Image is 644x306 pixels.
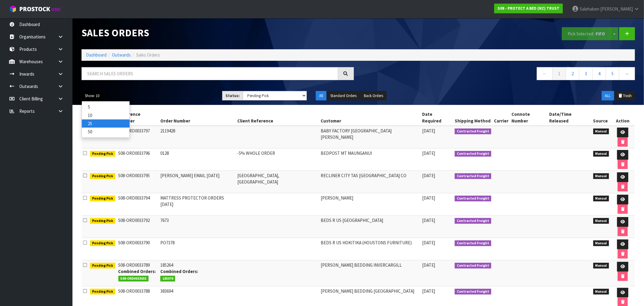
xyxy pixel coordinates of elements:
td: BEDS R US HOKITIKA (HOUSTONS FURNITURE) [319,238,421,260]
input: Search sales orders [82,67,338,80]
span: Contracted Freight [455,173,491,179]
th: Customer [319,109,421,126]
th: Carrier [493,109,510,126]
small: WMS [51,7,61,12]
strong: S08 - PROTECT A BED (NZ) TRUST [498,6,559,11]
span: Pending Pick [90,263,115,269]
a: 10 [82,111,130,119]
span: Contracted Freight [455,218,491,224]
td: 2119428 [159,126,236,148]
button: Trash [615,91,635,101]
td: PO7378 [159,238,236,260]
td: -5% WHOLE ORDER [236,148,319,171]
span: Salehaben [580,6,599,12]
span: Manual [593,263,609,269]
span: [DATE] [422,240,435,246]
button: Back Orders [360,91,386,101]
th: Shipping Method [453,109,493,126]
a: Dashboard [86,52,107,58]
td: BEDS R US [GEOGRAPHIC_DATA] [319,216,421,238]
td: 185264 [159,260,236,286]
span: Manual [593,151,609,157]
th: Client Reference [236,109,319,126]
td: BABY FACTORY [GEOGRAPHIC_DATA][PERSON_NAME] [319,126,421,148]
span: Pending Pick [90,196,115,202]
span: Contracted Freight [455,151,491,157]
span: [DATE] [422,128,435,134]
span: Manual [593,218,609,224]
td: 0128 [159,148,236,171]
span: Pending Pick [90,289,115,295]
th: Source [592,109,611,126]
span: [DATE] [422,195,435,201]
td: S08-ORD0033792 [117,216,159,238]
span: Sales Orders [136,52,160,58]
a: → [619,67,635,80]
td: S08-ORD0033789 [117,260,159,286]
span: Manual [593,196,609,202]
th: Reference Number [117,109,159,126]
span: Contracted Freight [455,196,491,202]
span: Manual [593,289,609,295]
button: All [316,91,326,101]
a: 50 [82,128,130,136]
span: S08-ORD0033655 [118,276,149,282]
a: 1 [553,67,566,80]
span: Pending Pick [90,173,115,179]
a: Outwards [112,52,131,58]
td: BEDPOST MT MAUNGANUI [319,148,421,171]
a: 4 [592,67,606,80]
button: Show: 10 [82,91,103,101]
span: Pending Pick [90,151,115,157]
td: S08-ORD0033790 [117,238,159,260]
strong: Combined Orders: [118,269,156,274]
h1: Sales Orders [82,27,354,38]
a: S08 - PROTECT A BED (NZ) TRUST [494,4,563,13]
span: [PERSON_NAME] [600,6,633,12]
th: Order Number [159,109,236,126]
td: S08-ORD0033794 [117,193,159,216]
span: ProStock [19,5,50,13]
span: Pending Pick [90,218,115,224]
span: Contracted Freight [455,289,491,295]
nav: Page navigation [363,67,635,82]
td: [PERSON_NAME] [319,193,421,216]
span: Contracted Freight [455,263,491,269]
a: ← [537,67,553,80]
span: [DATE] [422,217,435,223]
button: Pick Selected -FIFO [562,27,611,40]
th: Date Required [421,109,453,126]
span: Contracted Freight [455,129,491,135]
td: S08-ORD0033797 [117,126,159,148]
strong: Status: [226,93,240,98]
td: [PERSON_NAME] EMAIL [DATE] [159,171,236,193]
span: Manual [593,129,609,135]
span: [DATE] [422,150,435,156]
span: Manual [593,240,609,246]
th: Action [610,109,635,126]
td: [PERSON_NAME] BEDDING INVERCARGILL [319,260,421,286]
span: 185070 [160,276,175,282]
strong: FIFO [596,31,605,37]
span: [DATE] [422,173,435,178]
button: Standard Orders [327,91,360,101]
a: 3 [579,67,593,80]
span: [DATE] [422,262,435,268]
img: cube-alt.png [9,5,17,13]
td: [GEOGRAPHIC_DATA], [GEOGRAPHIC_DATA] [236,171,319,193]
a: 25 [82,119,130,128]
button: ALL [602,91,614,101]
a: 5 [606,67,619,80]
a: 5 [82,103,130,111]
td: S08-ORD0033796 [117,148,159,171]
td: MATTRESS PROTECTOR ORDERS [DATE] [159,193,236,216]
a: 2 [566,67,579,80]
span: Contracted Freight [455,240,491,246]
th: Date/Time Released [548,109,592,126]
td: 7673 [159,216,236,238]
span: [DATE] [422,288,435,294]
td: RECLINER CITY TAS [GEOGRAPHIC_DATA] CO [319,171,421,193]
td: S08-ORD0033795 [117,171,159,193]
strong: Combined Orders: [160,269,198,274]
th: Connote Number [510,109,548,126]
